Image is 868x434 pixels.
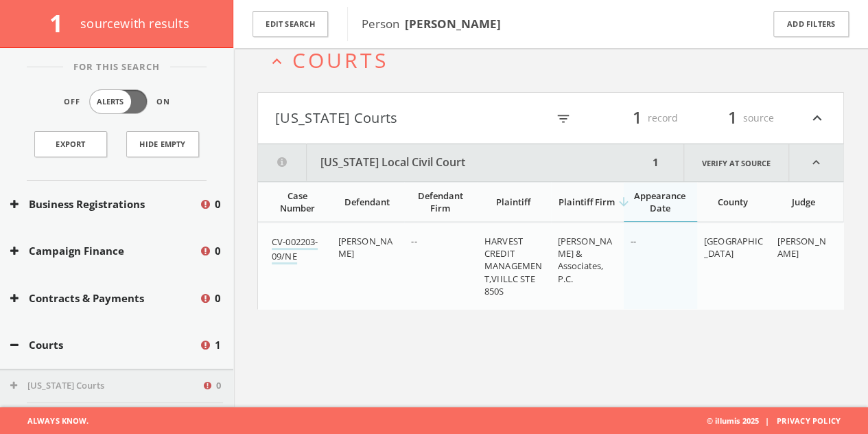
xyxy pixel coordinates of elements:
span: | [759,415,774,426]
button: expand_lessCourts [268,49,844,71]
div: Plaintiff Firm [558,196,616,208]
div: Defendant [338,196,397,208]
i: expand_less [268,52,286,71]
button: Courts [10,337,199,353]
span: 0 [215,243,221,259]
span: [PERSON_NAME] [338,235,392,260]
a: Verify at source [683,144,789,181]
div: 1 [648,144,663,181]
span: 0 [215,290,221,306]
span: HARVEST CREDIT MANAGEMENT,VIILLC STE 850S [484,235,542,297]
div: Plaintiff [484,196,543,208]
span: [PERSON_NAME] [777,235,825,260]
span: 1 [626,106,648,130]
a: Privacy Policy [777,415,841,426]
a: CV-002203-09/NE [272,236,318,264]
div: Defendant Firm [411,190,469,214]
span: 1 [215,337,221,353]
button: [US_STATE] Courts [275,106,547,130]
span: -- [411,235,417,247]
button: Campaign Finance [10,243,199,259]
i: filter_list [556,111,571,126]
span: -- [631,235,636,247]
span: Person [362,16,501,32]
button: [US_STATE] Courts [10,379,202,393]
i: expand_less [808,106,826,130]
div: Case Number [272,190,323,214]
button: Add Filters [773,11,849,38]
div: Judge [777,196,830,208]
span: [PERSON_NAME] & Associates, P.C. [558,235,612,285]
b: [PERSON_NAME] [405,16,501,32]
div: County [704,196,762,208]
a: Export [34,131,107,157]
button: Hide Empty [126,131,199,157]
span: 0 [215,196,221,212]
i: arrow_downward [617,195,631,209]
div: Appearance Date [631,190,689,214]
button: Edit Search [253,11,328,38]
button: [US_STATE] Local Civil Court [258,144,648,181]
div: record [596,106,678,130]
div: source [692,106,774,130]
div: grid [258,222,843,309]
span: On [156,96,170,108]
button: Contracts & Payments [10,290,199,306]
span: Off [64,96,80,108]
span: source with results [80,15,189,32]
span: [GEOGRAPHIC_DATA] [704,235,763,260]
span: 0 [216,379,221,393]
span: 1 [49,7,75,39]
span: For This Search [63,60,170,74]
span: Courts [292,46,388,74]
i: expand_less [789,144,843,181]
button: Business Registrations [10,196,199,212]
span: 1 [722,106,743,130]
